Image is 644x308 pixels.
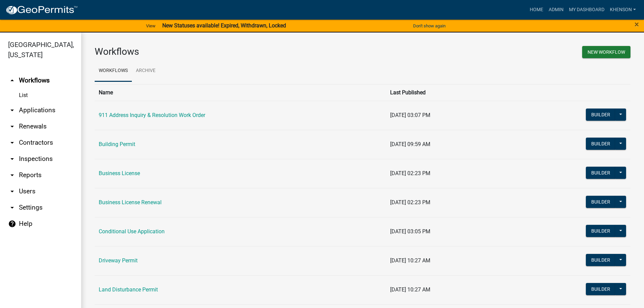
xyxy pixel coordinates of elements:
a: My Dashboard [566,3,607,16]
a: Business License Renewal [99,199,162,206]
span: [DATE] 02:23 PM [390,170,430,176]
a: Workflows [95,60,132,82]
i: arrow_drop_down [8,187,16,195]
h3: Workflows [95,46,358,57]
button: Builder [586,138,616,150]
button: Builder [586,283,616,295]
button: Builder [586,196,616,208]
a: View [143,20,158,31]
i: arrow_drop_down [8,155,16,163]
a: Conditional Use Application [99,228,165,235]
button: New Workflow [582,46,630,58]
i: arrow_drop_down [8,171,16,179]
a: Building Permit [99,141,135,147]
i: arrow_drop_down [8,122,16,131]
strong: New Statuses available! Expired, Withdrawn, Locked [162,22,286,29]
button: Builder [586,225,616,237]
button: Builder [586,254,616,266]
a: Driveway Permit [99,257,138,264]
i: arrow_drop_up [8,76,16,85]
span: [DATE] 10:27 AM [390,257,430,264]
a: khenson [607,3,639,16]
a: Land Disturbance Permit [99,286,158,293]
button: Builder [586,167,616,179]
th: Name [95,84,386,101]
span: [DATE] 03:05 PM [390,228,430,235]
span: [DATE] 09:59 AM [390,141,430,147]
a: Business License [99,170,140,176]
a: Home [527,3,546,16]
button: Close [635,20,639,28]
span: [DATE] 10:27 AM [390,286,430,293]
span: [DATE] 03:07 PM [390,112,430,118]
button: Don't show again [410,20,448,31]
i: arrow_drop_down [8,204,16,212]
a: Archive [132,60,160,82]
i: help [8,220,16,228]
span: × [635,20,639,29]
i: arrow_drop_down [8,106,16,114]
i: arrow_drop_down [8,139,16,147]
a: Admin [546,3,566,16]
button: Builder [586,109,616,121]
a: 911 Address Inquiry & Resolution Work Order [99,112,205,118]
span: [DATE] 02:23 PM [390,199,430,206]
th: Last Published [386,84,507,101]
